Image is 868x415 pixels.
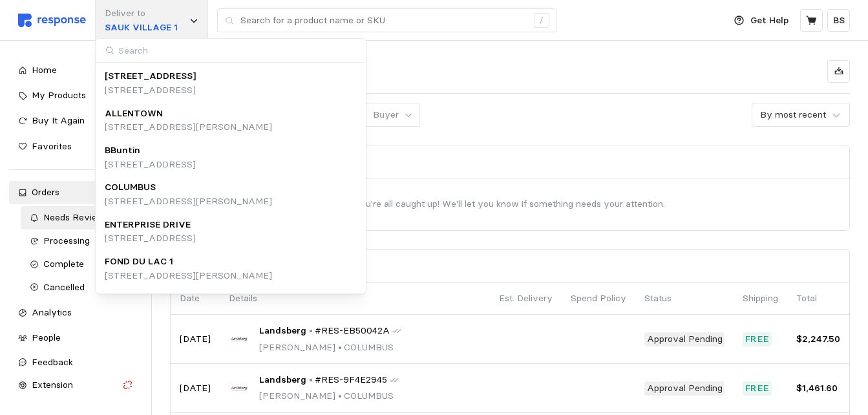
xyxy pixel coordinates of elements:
[760,108,826,122] div: By most recent
[105,231,196,246] p: [STREET_ADDRESS]
[18,14,86,27] img: svg%3e
[21,276,143,299] a: Cancelled
[240,9,527,32] input: Search for a product name or SKU
[309,324,313,338] p: •
[796,332,840,346] p: $2,247.50
[9,301,142,325] a: Analytics
[335,341,344,353] span: •
[499,292,553,306] p: Est. Delivery
[32,306,72,318] span: Analytics
[9,374,142,397] button: Extension
[105,107,163,121] p: ALLENTOWN
[105,69,196,83] p: [STREET_ADDRESS]
[750,14,789,28] p: Get Help
[9,135,142,158] a: Favorites
[32,114,85,126] span: Buy It Again
[32,186,120,200] div: Orders
[96,39,364,63] input: Search
[21,206,143,229] a: Needs Review
[571,292,626,306] p: Spend Policy
[9,109,142,133] a: Buy It Again
[534,13,549,28] div: /
[9,181,142,204] a: Orders
[745,381,770,396] p: Free
[9,351,142,374] button: Feedback
[105,218,191,232] p: ENTERPRISE DRIVE
[259,324,306,338] span: Landsberg
[259,341,401,355] p: [PERSON_NAME] COLUMBUS
[9,84,142,107] a: My Products
[309,373,313,387] p: •
[43,258,84,270] span: Complete
[229,378,250,399] img: Landsberg
[647,332,723,346] p: Approval Pending
[21,253,143,276] a: Complete
[9,326,142,350] a: People
[229,292,481,306] p: Details
[365,103,420,127] button: Buyer
[745,332,770,346] p: Free
[105,6,178,21] p: Deliver to
[43,281,85,293] span: Cancelled
[105,255,173,269] p: FOND DU LAC 1
[32,332,61,343] span: People
[180,292,211,306] p: Date
[229,328,250,350] img: Landsberg
[335,390,344,401] span: •
[833,14,845,28] p: BS
[743,292,778,306] p: Shipping
[32,140,72,152] span: Favorites
[373,108,399,122] p: Buyer
[32,356,73,368] span: Feedback
[180,381,211,396] p: [DATE]
[32,64,57,76] span: Home
[827,9,850,32] button: BS
[105,120,272,134] p: [STREET_ADDRESS][PERSON_NAME]
[105,158,196,172] p: [STREET_ADDRESS]
[644,292,725,306] p: Status
[259,389,399,403] p: [PERSON_NAME] COLUMBUS
[796,381,840,396] p: $1,461.60
[105,144,140,158] p: BBuntin
[105,195,272,209] p: [STREET_ADDRESS][PERSON_NAME]
[259,373,306,387] span: Landsberg
[105,83,196,98] p: [STREET_ADDRESS]
[43,235,90,246] span: Processing
[726,8,796,33] button: Get Help
[21,229,143,253] a: Processing
[105,269,272,283] p: [STREET_ADDRESS][PERSON_NAME]
[32,89,86,101] span: My Products
[105,180,156,195] p: COLUMBUS
[43,211,105,223] span: Needs Review
[315,373,387,387] span: #RES-9F4E2945
[9,59,142,82] a: Home
[180,332,211,346] p: [DATE]
[647,381,723,396] p: Approval Pending
[315,324,390,338] span: #RES-EB50042A
[105,21,178,35] p: SAUK VILLAGE 1
[796,292,840,306] p: Total
[32,379,73,390] span: Extension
